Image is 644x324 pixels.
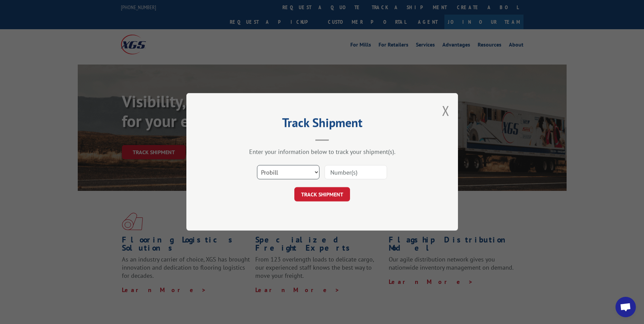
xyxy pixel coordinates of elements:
[442,102,449,120] button: Close modal
[220,118,424,131] h2: Track Shipment
[220,148,424,156] div: Enter your information below to track your shipment(s).
[294,187,350,202] button: TRACK SHIPMENT
[325,165,387,180] input: Number(s)
[615,297,636,317] div: Open chat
